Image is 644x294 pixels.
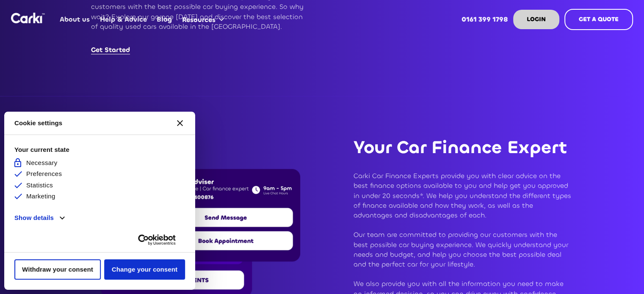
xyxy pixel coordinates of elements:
a: Get Started [91,45,130,54]
a: home [11,13,45,23]
button: Show details [14,213,65,223]
strong: 0161 399 1798 [462,15,508,24]
p: Your Car Finance Expert [354,137,573,157]
button: Change your consent [104,259,185,280]
img: Logo [11,13,45,23]
strong: Cookie settings [14,118,62,128]
strong: Your current state [14,145,185,155]
strong: LOGIN [527,15,546,23]
a: About us [55,3,95,36]
strong: GET A QUOTE [579,15,619,23]
a: Help & Advice [95,3,152,36]
div: Resources [182,15,216,25]
button: Close CMP widget [170,113,190,133]
a: 0161 399 1798 [457,3,513,36]
li: Preferences [14,169,185,179]
a: GET A QUOTE [564,9,633,30]
a: Usercentrics Cookiebot - opens new page [129,234,185,245]
div: Resources [177,3,232,36]
button: Withdraw your consent [14,259,101,280]
li: Marketing [14,192,185,201]
li: Necessary [14,158,185,168]
a: Blog [152,3,177,36]
a: LOGIN [513,10,559,29]
li: Statistics [14,181,185,190]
